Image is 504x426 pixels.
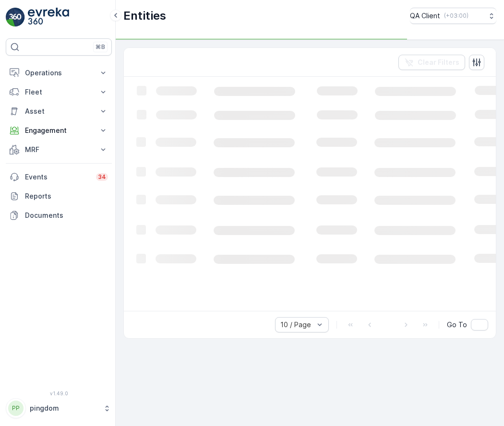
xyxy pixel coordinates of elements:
a: Events34 [6,167,112,187]
img: logo [6,8,25,27]
img: logo_light-DOdMpM7g.png [28,8,69,27]
p: ⌘B [96,43,105,51]
div: PP [8,401,24,416]
button: Engagement [6,121,112,140]
p: Engagement [25,126,93,135]
p: Fleet [25,87,93,97]
button: QA Client(+03:00) [410,8,496,24]
span: Go To [447,320,467,330]
button: Operations [6,63,112,83]
button: MRF [6,140,112,159]
p: Clear Filters [418,58,459,67]
a: Reports [6,187,112,206]
button: PPpingdom [6,398,112,418]
p: Operations [25,68,93,78]
p: QA Client [410,11,440,21]
p: 34 [98,173,106,181]
p: ( +03:00 ) [444,12,468,20]
a: Documents [6,206,112,225]
button: Clear Filters [398,55,465,70]
p: Documents [25,211,108,220]
p: pingdom [30,403,98,413]
p: MRF [25,145,93,154]
p: Entities [123,8,166,24]
button: Fleet [6,83,112,102]
p: Events [25,172,90,182]
p: Asset [25,106,93,116]
button: Asset [6,102,112,121]
span: v 1.49.0 [6,390,112,396]
p: Reports [25,191,108,201]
